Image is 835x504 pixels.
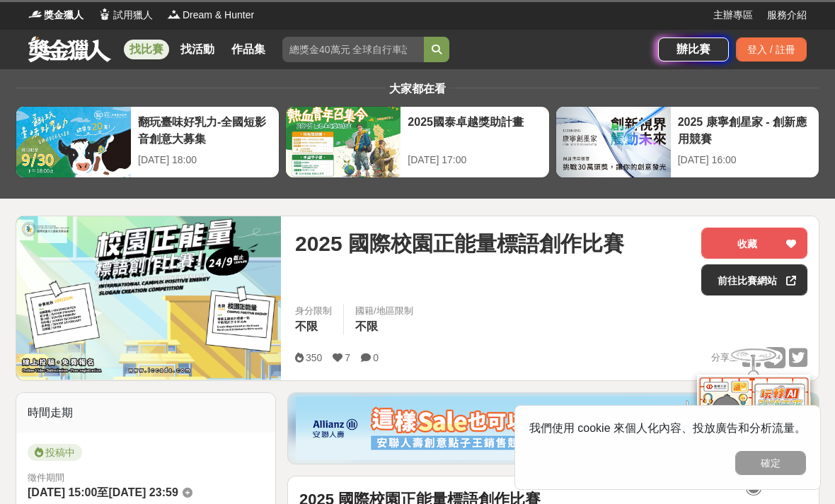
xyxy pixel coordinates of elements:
[28,7,42,21] img: Logo
[16,216,281,380] img: Cover Image
[555,106,819,178] a: 2025 康寧創星家 - 創新應用競賽[DATE] 16:00
[295,304,332,318] div: 身分限制
[98,7,112,21] img: Logo
[713,8,753,23] a: 主辦專區
[108,486,178,498] span: [DATE] 23:59
[658,37,729,61] a: 辦比賽
[167,7,181,21] img: Logo
[697,373,810,467] img: d2146d9a-e6f6-4337-9592-8cefde37ba6b.png
[408,114,541,146] div: 2025國泰卓越獎助計畫
[735,451,806,475] button: 確定
[678,153,812,168] div: [DATE] 16:00
[408,153,541,168] div: [DATE] 17:00
[282,37,424,62] input: 總獎金40萬元 全球自行車設計比賽
[28,472,64,483] span: 徵件期間
[296,397,811,460] img: dcc59076-91c0-4acb-9c6b-a1d413182f46.png
[44,8,83,23] span: 獎金獵人
[295,228,624,259] span: 2025 國際校園正能量標語創作比賽
[345,352,350,363] span: 7
[138,114,272,146] div: 翻玩臺味好乳力-全國短影音創意大募集
[138,153,272,168] div: [DATE] 18:00
[373,352,379,363] span: 0
[306,352,322,363] span: 350
[124,40,169,59] a: 找比賽
[16,393,275,433] div: 時間走期
[183,8,254,23] span: Dream & Hunter
[28,8,83,23] a: Logo獎金獵人
[28,444,82,461] span: 投稿中
[767,8,807,23] a: 服務介紹
[285,106,549,178] a: 2025國泰卓越獎助計畫[DATE] 17:00
[678,114,812,146] div: 2025 康寧創星家 - 創新應用競賽
[529,422,806,434] span: 我們使用 cookie 來個人化內容、投放廣告和分析流量。
[701,264,807,295] a: 前往比賽網站
[175,40,220,59] a: 找活動
[386,83,449,95] span: 大家都在看
[167,8,254,23] a: LogoDream & Hunter
[355,304,413,318] div: 國籍/地區限制
[701,228,807,259] button: 收藏
[295,320,318,332] span: 不限
[98,8,153,23] a: Logo試用獵人
[355,320,378,332] span: 不限
[226,40,271,59] a: 作品集
[736,37,807,61] div: 登入 / 註冊
[97,486,108,498] span: 至
[16,106,280,178] a: 翻玩臺味好乳力-全國短影音創意大募集[DATE] 18:00
[28,486,97,498] span: [DATE] 15:00
[113,8,153,23] span: 試用獵人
